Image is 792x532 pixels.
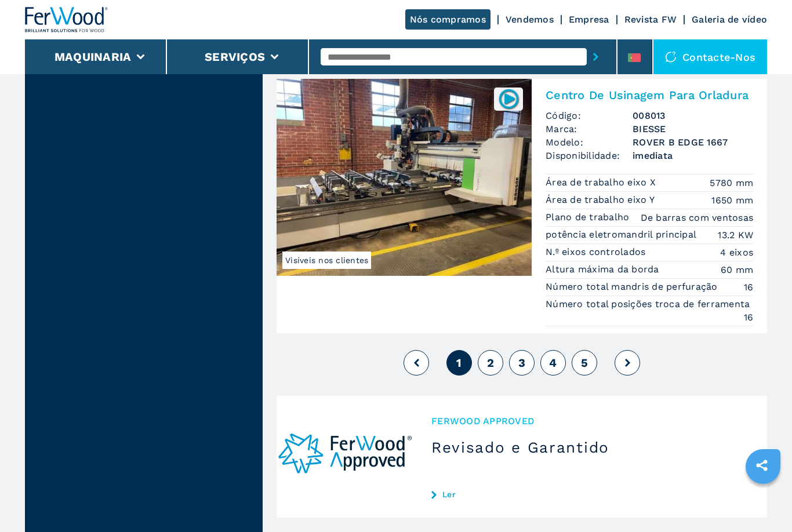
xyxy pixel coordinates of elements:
button: submit-button [587,43,605,70]
p: potência eletromandril principal [546,228,699,241]
button: 4 [540,350,566,376]
span: imediata [633,149,753,162]
button: Maquinaria [55,50,132,64]
span: 1 [456,356,462,370]
button: 1 [446,350,472,376]
img: Revisado e Garantido [277,396,413,518]
p: Área de trabalho eixo Y [546,194,657,206]
a: Centro De Usinagem Para Orladura BIESSE ROVER B EDGE 1667Visíveis nos clientes008013Centro De Usi... [277,79,767,333]
span: Visíveis nos clientes [282,252,371,269]
img: Centro De Usinagem Para Orladura BIESSE ROVER B EDGE 1667 [277,79,532,276]
a: Vendemos [506,14,554,25]
div: Contacte-nos [653,39,767,74]
p: N.º eixos controlados [546,246,649,258]
a: Revista FW [624,14,677,25]
h3: 008013 [633,109,753,122]
span: 2 [487,356,494,370]
em: 13.2 KW [718,228,753,242]
a: Ler [431,490,749,499]
button: 5 [572,350,597,376]
h3: ROVER B EDGE 1667 [633,136,753,149]
button: 3 [509,350,535,376]
h3: BIESSE [633,122,753,136]
span: 4 [549,356,557,370]
img: Contacte-nos [665,51,677,63]
img: Ferwood [25,7,108,32]
a: Nós compramos [405,9,491,30]
span: Disponibilidade: [546,149,633,162]
button: Serviços [205,50,265,64]
span: Ferwood Approved [431,414,749,428]
span: Modelo: [546,136,633,149]
p: Número total posições troca de ferramenta [546,298,753,311]
span: Código: [546,109,633,122]
span: 5 [581,356,588,370]
p: Área de trabalho eixo X [546,176,659,189]
p: Plano de trabalho [546,211,633,224]
span: 3 [518,356,525,370]
em: 1650 mm [711,194,753,207]
img: 008013 [497,88,520,110]
span: Marca: [546,122,633,136]
a: Galeria de vídeo [692,14,767,25]
a: Empresa [569,14,609,25]
em: 16 [744,311,754,324]
p: Número total mandris de perfuração [546,280,721,293]
iframe: Chat [743,480,783,523]
a: sharethis [747,451,776,480]
h2: Centro De Usinagem Para Orladura [546,88,753,102]
em: De barras com ventosas [641,211,754,224]
em: 16 [744,280,754,294]
em: 5780 mm [710,176,753,190]
h3: Revisado e Garantido [431,438,749,457]
button: 2 [478,350,503,376]
p: Altura máxima da borda [546,263,662,276]
em: 60 mm [721,263,753,276]
em: 4 eixos [720,246,753,259]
